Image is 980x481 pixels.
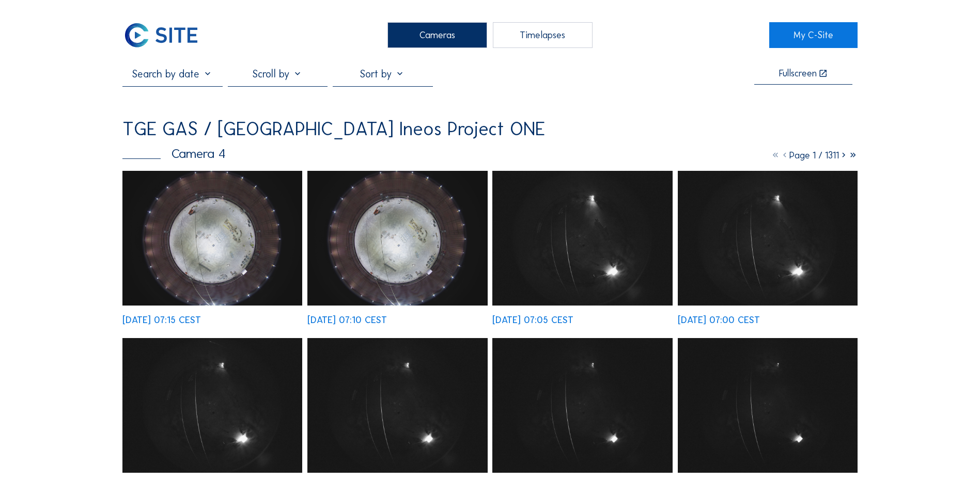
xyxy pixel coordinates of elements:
img: image_52743310 [122,171,302,306]
img: C-SITE Logo [122,22,199,48]
div: Fullscreen [779,69,817,78]
div: [DATE] 07:00 CEST [678,315,760,325]
div: TGE GAS / [GEOGRAPHIC_DATA] Ineos Project ONE [122,120,545,138]
div: Timelapses [493,22,593,48]
img: image_52743136 [678,171,858,306]
img: image_52742961 [492,338,672,473]
span: Page 1 / 1311 [789,150,839,161]
div: [DATE] 07:05 CEST [492,315,573,325]
div: [DATE] 07:10 CEST [307,315,387,325]
div: Camera 4 [122,147,226,160]
div: [DATE] 07:15 CEST [122,315,201,325]
a: My C-Site [769,22,858,48]
div: Cameras [387,22,487,48]
img: image_52743051 [122,338,302,473]
img: image_52743259 [307,171,487,306]
img: image_52743006 [307,338,487,473]
a: C-SITE Logo [122,22,211,48]
input: Search by date 󰅀 [122,68,222,80]
img: image_52743236 [492,171,672,306]
img: image_52742917 [678,338,858,473]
